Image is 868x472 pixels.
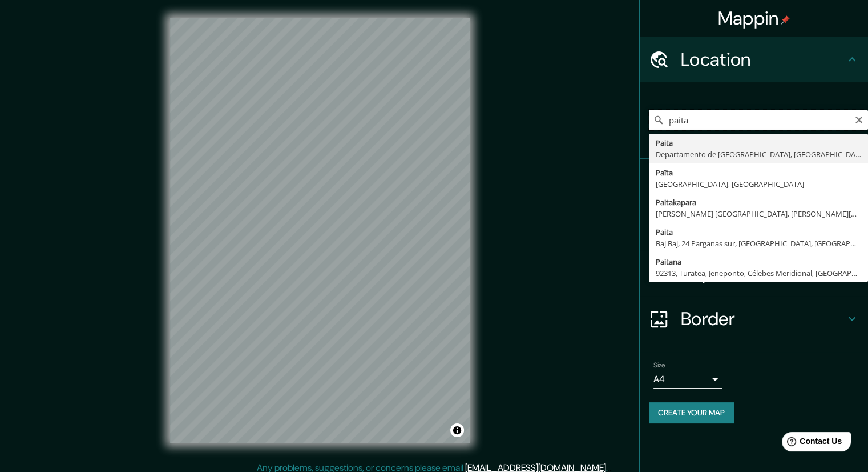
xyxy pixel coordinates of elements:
div: Baj Baj, 24 Parganas sur, [GEOGRAPHIC_DATA], [GEOGRAPHIC_DATA] [656,238,861,249]
div: Païta [656,167,861,178]
div: Pins [640,159,868,205]
button: Toggle attribution [450,423,464,437]
div: Border [640,296,868,342]
button: Clear [854,114,863,125]
img: pin-icon.png [781,15,790,25]
h4: Border [681,307,845,330]
div: Paitakapara [656,197,861,208]
div: A4 [653,370,722,389]
h4: Location [681,48,845,71]
label: Size [653,361,665,370]
div: Paita [656,137,861,149]
div: Paitana [656,256,861,267]
h4: Layout [681,262,845,285]
div: Layout [640,250,868,296]
div: 92313, Turatea, Jeneponto, Célebes Meridional, [GEOGRAPHIC_DATA] [656,267,861,279]
canvas: Map [170,18,470,443]
div: Departamento de [GEOGRAPHIC_DATA], [GEOGRAPHIC_DATA] [656,149,861,160]
div: Location [640,37,868,82]
div: [GEOGRAPHIC_DATA], [GEOGRAPHIC_DATA] [656,178,861,190]
div: Style [640,205,868,250]
div: [PERSON_NAME] [GEOGRAPHIC_DATA], [PERSON_NAME][GEOGRAPHIC_DATA], [GEOGRAPHIC_DATA], [GEOGRAPHIC_D... [656,208,861,219]
iframe: Help widget launcher [766,427,855,459]
button: Create your map [649,402,734,423]
input: Pick your city or area [649,110,868,130]
div: Paita [656,226,861,238]
h4: Mappin [718,7,790,30]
